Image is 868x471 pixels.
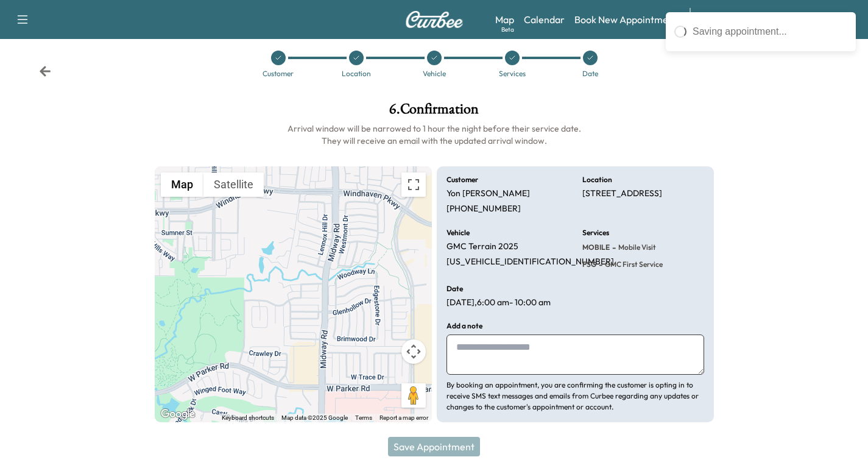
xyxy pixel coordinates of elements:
[582,260,596,269] span: FSG
[446,188,530,199] p: Yon [PERSON_NAME]
[524,12,565,27] a: Calendar
[602,260,663,269] span: GMC First Service
[446,176,478,183] h6: Customer
[203,172,264,197] button: Show satellite imagery
[161,172,203,197] button: Show street map
[446,204,521,214] p: [PHONE_NUMBER]
[495,12,514,27] a: MapBeta
[446,257,614,267] p: [US_VEHICLE_IDENTIFICATION_NUMBER]
[582,229,609,236] h6: Services
[446,229,470,236] h6: Vehicle
[281,414,348,421] span: Map data ©2025 Google
[155,102,714,122] h1: 6 . Confirmation
[263,70,294,77] div: Customer
[405,11,464,28] img: Curbee Logo
[582,176,612,183] h6: Location
[582,188,662,199] p: [STREET_ADDRESS]
[501,25,514,34] div: Beta
[574,12,677,27] a: Book New Appointment
[446,322,482,330] h6: Add a note
[616,243,656,252] span: Mobile Visit
[446,241,518,252] p: GMC Terrain 2025
[355,414,372,421] a: Terms (opens in new tab)
[446,297,551,308] p: [DATE] , 6:00 am - 10:00 am
[582,243,610,252] span: MOBILE
[342,70,371,77] div: Location
[401,339,426,364] button: Map camera controls
[39,65,51,77] div: Back
[582,70,598,77] div: Date
[446,380,704,413] p: By booking an appointment, you are confirming the customer is opting in to receive SMS text messa...
[379,414,428,421] a: Report a map error
[423,70,446,77] div: Vehicle
[401,172,426,197] button: Toggle fullscreen view
[693,24,847,39] div: Saving appointment...
[596,258,602,271] span: -
[446,285,463,292] h6: Date
[610,241,616,253] span: -
[155,122,714,147] h6: Arrival window will be narrowed to 1 hour the night before their service date. They will receive ...
[222,414,274,422] button: Keyboard shortcuts
[158,406,198,422] img: Google
[401,383,426,408] button: Drag Pegman onto the map to open Street View
[499,70,526,77] div: Services
[158,406,198,422] a: Open this area in Google Maps (opens a new window)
